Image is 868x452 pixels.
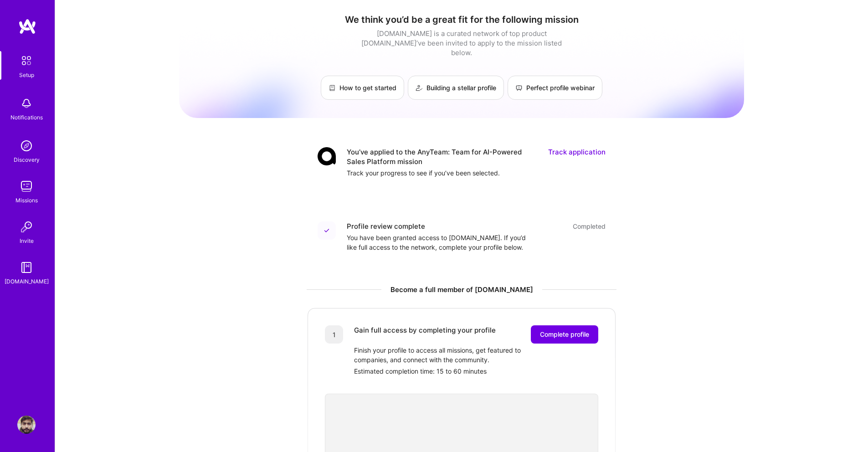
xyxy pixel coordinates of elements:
button: Complete profile [531,325,598,344]
div: Estimated completion time: 15 to 60 minutes [354,366,598,376]
div: Completed [573,221,606,231]
div: Gain full access by completing your profile [354,325,496,344]
div: Profile review complete [347,221,425,231]
a: How to get started [321,76,404,100]
span: Become a full member of [DOMAIN_NAME] [390,285,533,294]
div: Setup [19,70,34,80]
a: Track application [548,147,606,166]
div: Missions [15,195,38,205]
div: Track your progress to see if you’ve been selected. [347,168,529,178]
span: Complete profile [540,330,589,339]
img: bell [17,94,36,113]
div: 1 [325,325,343,344]
img: Company Logo [318,147,336,165]
img: Completed [324,228,329,233]
a: Perfect profile webinar [508,76,602,100]
img: teamwork [17,177,36,195]
img: Perfect profile webinar [515,84,523,92]
div: Discovery [14,155,40,164]
a: Building a stellar profile [408,76,504,100]
img: User Avatar [17,416,36,434]
a: User Avatar [15,416,38,434]
img: Building a stellar profile [416,84,423,92]
img: discovery [17,137,36,155]
div: You’ve applied to the AnyTeam: Team for AI-Powered Sales Platform mission [347,147,537,166]
div: You have been granted access to [DOMAIN_NAME]. If you’d like full access to the network, complete... [347,233,529,252]
div: Finish your profile to access all missions, get featured to companies, and connect with the commu... [354,345,536,365]
div: Invite [20,236,34,246]
img: setup [17,51,36,70]
img: guide book [17,258,36,277]
div: [DOMAIN_NAME] [5,277,49,286]
img: logo [18,18,36,35]
h1: We think you’d be a great fit for the following mission [179,14,744,25]
img: Invite [17,218,36,236]
div: [DOMAIN_NAME] is a curated network of top product [DOMAIN_NAME]’ve been invited to apply to the m... [359,29,564,57]
img: How to get started [329,84,336,92]
div: Notifications [10,113,43,122]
